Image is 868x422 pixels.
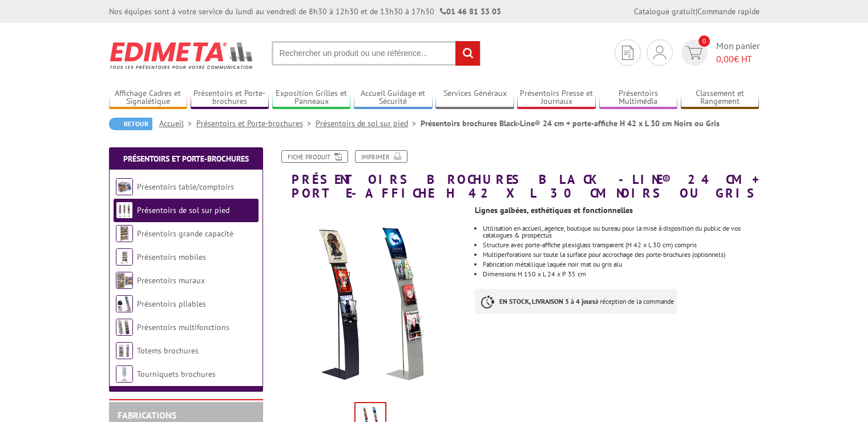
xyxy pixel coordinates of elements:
[137,322,229,332] a: Présentoirs multifonctions
[272,89,351,107] a: Exposition Grilles et Panneaux
[421,118,720,129] li: Présentoirs brochures Black-Line® 24 cm + porte-affiche H 42 x L 30 cm Noirs ou Gris
[440,6,501,17] strong: 01 46 81 33 03
[109,34,255,77] img: Edimeta
[272,41,481,66] input: Rechercher un produit ou une référence...
[116,295,133,312] img: Présentoirs pliables
[137,369,216,379] a: Tourniquets brochures
[634,6,696,17] a: Catalogue gratuit
[137,182,234,192] a: Présentoirs table/comptoirs
[274,206,467,398] img: presentoirs_de_sol_3001.jpg
[634,6,760,17] div: |
[622,46,633,60] img: devis rapide
[137,299,206,309] a: Présentoirs pliables
[475,205,633,215] strong: Lignes galbées, esthétiques et fonctionnelles
[435,89,514,107] a: Services Généraux
[116,365,133,383] img: Tourniquets brochures
[137,205,229,215] a: Présentoirs de sol sur pied
[316,118,421,128] a: Présentoirs de sol sur pied
[679,39,760,66] a: devis rapide 0 Mon panier 0,00€ HT
[483,225,759,239] li: Utilisation en accueil, agence, boutique ou bureau pour la mise à disposition du public de vos ca...
[354,89,433,107] a: Accueil Guidage et Sécurité
[475,289,677,314] p: à réception de la commande
[716,39,760,66] span: Mon panier
[116,225,133,242] img: Présentoirs grande capacité
[137,345,199,356] a: Totems brochures
[697,6,760,17] a: Commande rapide
[681,89,760,107] a: Classement et Rangement
[716,53,760,66] span: € HT
[116,319,133,336] img: Présentoirs multifonctions
[686,46,703,59] img: devis rapide
[137,275,205,286] a: Présentoirs muraux
[109,6,501,17] div: Nos équipes sont à votre service du lundi au vendredi de 8h30 à 12h30 et de 13h30 à 17h30
[159,118,196,128] a: Accueil
[116,272,133,289] img: Présentoirs muraux
[455,41,480,66] input: rechercher
[196,118,316,128] a: Présentoirs et Porte-brochures
[483,251,759,258] li: Multiperforations sur toute la surface pour accrochage des porte-brochures (optionnels)
[499,297,595,306] strong: EN STOCK, LIVRAISON 3 à 4 jours
[483,261,759,268] li: Fabrication métallique laquée noir mat ou gris alu
[266,150,768,200] h1: Présentoirs brochures Black-Line® 24 cm + porte-affiche H 42 x L 30 cm Noirs ou Gris
[483,271,759,278] li: Dimensions H 150 x L 24 x P 35 cm
[123,154,249,164] a: Présentoirs et Porte-brochures
[109,89,188,107] a: Affichage Cadres et Signalétique
[109,118,152,130] a: Retour
[716,53,734,65] span: 0,00
[517,89,596,107] a: Présentoirs Presse et Journaux
[116,342,133,359] img: Totems brochures
[599,89,678,107] a: Présentoirs Multimédia
[699,35,710,47] span: 0
[116,202,133,219] img: Présentoirs de sol sur pied
[355,150,407,163] a: Imprimer
[281,150,348,163] a: Fiche produit
[483,242,759,248] li: Structure avec porte-affiche plexiglass transparent (H 42 x L 30 cm) compris
[137,252,206,262] a: Présentoirs mobiles
[116,248,133,266] img: Présentoirs mobiles
[653,46,666,59] img: devis rapide
[116,178,133,195] img: Présentoirs table/comptoirs
[137,228,233,239] a: Présentoirs grande capacité
[191,89,269,107] a: Présentoirs et Porte-brochures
